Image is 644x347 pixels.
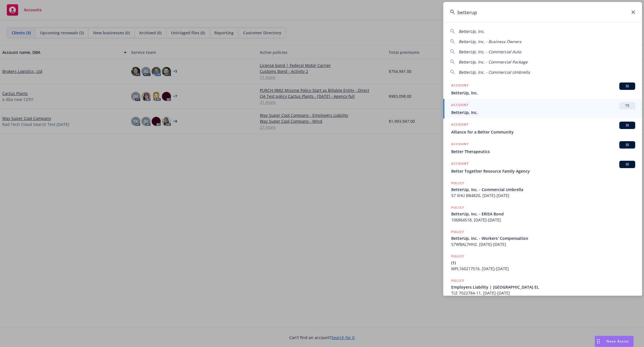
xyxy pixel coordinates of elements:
span: BetterUp, Inc. [451,90,635,96]
a: POLICY(1)MPL160217516, [DATE]-[DATE] [443,250,642,275]
span: TLE 7022784-11, [DATE]-[DATE] [451,290,635,296]
a: POLICYBetterUp, Inc. - Commercial Umbrella57 XHU BB4820, [DATE]-[DATE] [443,177,642,202]
span: Employers Liability | [GEOGRAPHIC_DATA] EL [451,284,635,290]
span: Alliance for a Better Community [451,129,635,135]
span: BI [622,84,633,89]
a: POLICYBetterUp, Inc. - ERISA Bond106864518, [DATE]-[DATE] [443,202,642,226]
a: POLICYBetterUp, Inc. - Workers' Compensation57WBAL7HH2, [DATE]-[DATE] [443,226,642,250]
a: ACCOUNTTRBetterUp, Inc. [443,99,642,119]
span: BetterUp, Inc. - Business Owners [459,39,521,44]
h5: ACCOUNT [451,82,469,89]
span: BetterUp, Inc. - Commercial Package [459,59,528,65]
h5: POLICY [451,205,464,210]
span: MPL160217516, [DATE]-[DATE] [451,266,635,272]
span: 57 XHU BB4820, [DATE]-[DATE] [451,192,635,198]
a: ACCOUNTBIBetterUp, Inc. [443,79,642,99]
span: BetterUp, Inc. [459,29,485,34]
h5: ACCOUNT [451,122,469,128]
h5: POLICY [451,278,464,283]
span: BetterUp, Inc. [451,109,635,115]
span: Better Together Resource Family Agency [451,168,635,174]
span: BetterUp, Inc. - ERISA Bond [451,211,635,217]
span: BI [622,142,633,147]
h5: POLICY [451,180,464,186]
span: BetterUp, Inc. - Commercial Umbrella [459,69,530,75]
button: Nova Assist [595,336,634,347]
span: BetterUp, Inc. - Commercial Umbrella [451,187,635,192]
span: 57WBAL7HH2, [DATE]-[DATE] [451,241,635,247]
span: BI [622,162,633,167]
a: ACCOUNTBIBetter Together Resource Family Agency [443,158,642,177]
a: POLICYEmployers Liability | [GEOGRAPHIC_DATA] ELTLE 7022784-11, [DATE]-[DATE] [443,275,642,299]
h5: ACCOUNT [451,102,469,109]
input: Search... [443,2,642,22]
h5: POLICY [451,229,464,235]
h5: ACCOUNT [451,141,469,148]
span: BetterUp, Inc. - Commercial Auto [459,49,521,54]
span: Better Therapeutics [451,149,635,155]
span: Nova Assist [607,339,629,344]
span: TR [622,103,633,108]
span: BI [622,123,633,128]
h5: ACCOUNT [451,161,469,168]
div: Drag to move [595,336,602,347]
span: BetterUp, Inc. - Workers' Compensation [451,235,635,241]
span: 106864518, [DATE]-[DATE] [451,217,635,223]
h5: POLICY [451,253,464,259]
a: ACCOUNTBIBetter Therapeutics [443,138,642,158]
span: (1) [451,260,635,266]
a: ACCOUNTBIAlliance for a Better Community [443,119,642,138]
